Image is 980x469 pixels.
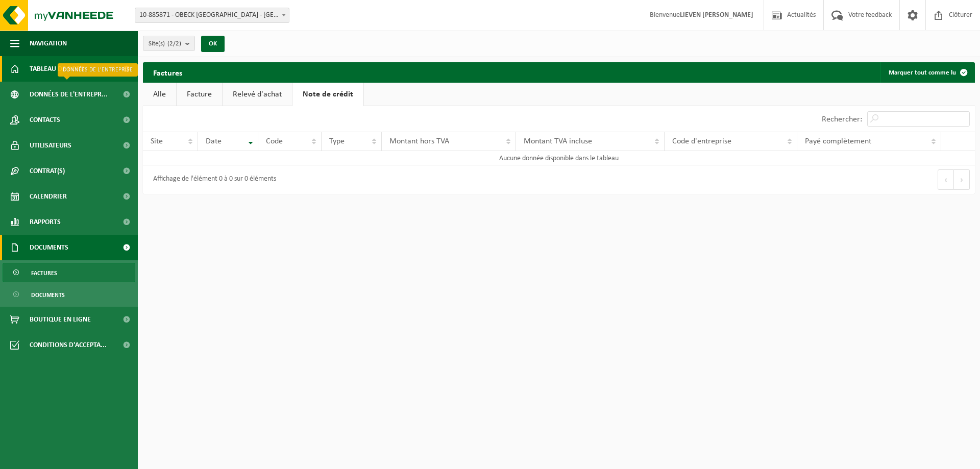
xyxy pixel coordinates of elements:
span: Type [329,137,345,145]
a: Documents [3,285,135,304]
span: Boutique en ligne [30,307,91,332]
a: Note de crédit [292,83,363,106]
button: OK [201,36,225,52]
span: Navigation [30,31,67,56]
span: Code [266,137,283,145]
span: Date [206,137,222,145]
a: Facture [177,83,222,106]
span: Contrat(s) [30,158,65,184]
span: Site(s) [149,36,181,52]
td: Aucune donnée disponible dans le tableau [143,151,975,165]
span: 10-885871 - OBECK BELGIUM - GHISLENGHIEN [135,8,289,23]
span: Calendrier [30,184,67,209]
label: Rechercher: [822,115,862,124]
strong: LIEVEN [PERSON_NAME] [680,11,753,19]
span: Contacts [30,107,60,133]
span: Documents [31,285,65,305]
span: Rapports [30,209,61,235]
span: Payé complètement [805,137,871,145]
span: Montant TVA incluse [524,137,592,145]
button: Marquer tout comme lu [880,62,974,83]
h2: Factures [143,62,192,82]
count: (2/2) [167,40,181,47]
span: Site [151,137,163,145]
span: Code d'entreprise [672,137,731,145]
div: Affichage de l'élément 0 à 0 sur 0 éléments [148,170,276,189]
span: Données de l'entrepr... [30,82,108,107]
span: Montant hors TVA [389,137,449,145]
span: Utilisateurs [30,133,71,158]
span: 10-885871 - OBECK BELGIUM - GHISLENGHIEN [135,8,289,22]
a: Factures [3,263,135,282]
button: Site(s)(2/2) [143,36,195,51]
a: Alle [143,83,176,106]
span: Conditions d'accepta... [30,332,107,358]
span: Factures [31,263,57,283]
a: Relevé d'achat [223,83,292,106]
span: Documents [30,235,68,260]
button: Previous [938,169,954,190]
span: Tableau de bord [30,56,85,82]
button: Next [954,169,970,190]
